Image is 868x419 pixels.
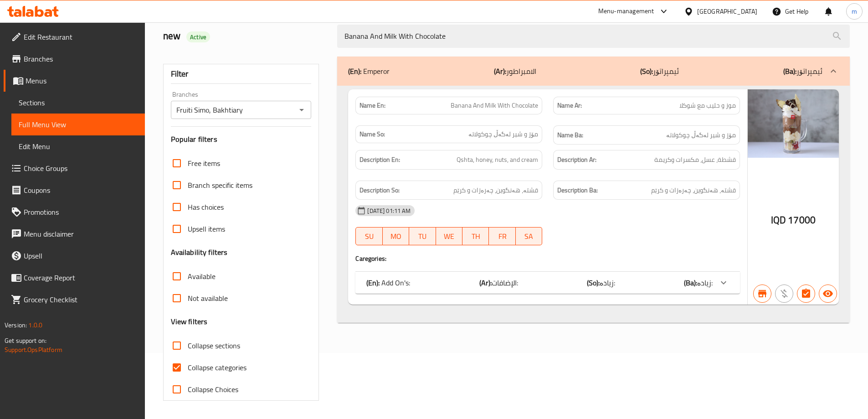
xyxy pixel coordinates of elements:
[462,227,489,245] button: TH
[771,211,786,229] span: IQD
[640,64,653,78] b: (So):
[4,70,145,92] a: Menus
[4,157,145,179] a: Choice Groups
[4,245,145,267] a: Upsell
[24,228,138,239] span: Menu disclaimer
[360,101,385,110] strong: Name En:
[5,319,27,331] span: Version:
[171,64,312,84] div: Filter
[337,86,850,323] div: (En): Emperor(Ar):الامبراطور(So):ئیمپراتۆر(Ba):ئیمپراتۆر
[4,26,145,48] a: Edit Restaurant
[457,154,538,166] span: Qshta, honey, nuts, and cream
[364,207,414,215] span: [DATE] 01:11 AM
[557,129,583,141] strong: Name Ba:
[24,31,138,42] span: Edit Restaurant
[453,185,538,196] span: قشتە، هەنگوین، چەرەزات و کرێم
[697,6,757,16] div: [GEOGRAPHIC_DATA]
[19,119,138,130] span: Full Menu View
[188,362,247,373] span: Collapse categories
[440,230,459,243] span: WE
[11,92,145,114] a: Sections
[24,272,138,283] span: Coverage Report
[489,227,515,245] button: FR
[24,163,138,174] span: Choice Groups
[783,66,822,77] p: ئیمپراتۆر
[188,340,240,351] span: Collapse sections
[348,64,361,78] b: (En):
[852,6,857,16] span: m
[753,285,771,303] button: Branch specific item
[188,223,225,234] span: Upsell items
[409,227,436,245] button: TU
[186,31,210,42] div: Active
[355,272,740,294] div: (En): Add On's:(Ar):الإضافات:(So):زیادە:(Ba):زیادە:
[366,277,410,288] p: Add On's:
[679,101,736,110] span: موز و حليب مع شوكلا
[516,227,542,245] button: SA
[493,230,512,243] span: FR
[466,230,485,243] span: TH
[360,154,400,166] strong: Description En:
[697,276,713,290] span: زیادە:
[19,141,138,152] span: Edit Menu
[600,276,615,290] span: زیادە:
[348,66,390,77] p: Emperor
[783,64,796,78] b: (Ba):
[360,185,400,196] strong: Description So:
[366,276,380,290] b: (En):
[4,223,145,245] a: Menu disclaimer
[360,230,379,243] span: SU
[24,207,138,217] span: Promotions
[598,6,654,17] div: Menu-management
[188,180,252,191] span: Branch specific items
[479,276,492,290] b: (Ar):
[5,335,46,347] span: Get support on:
[557,154,596,166] strong: Description Ar:
[451,101,538,110] span: Banana And Milk With Chocolate
[557,185,598,196] strong: Description Ba:
[587,276,600,290] b: (So):
[24,294,138,305] span: Grocery Checklist
[360,129,385,139] strong: Name So:
[557,101,582,110] strong: Name Ar:
[748,89,839,158] img: mmw_638911492375894436
[188,271,216,282] span: Available
[519,230,539,243] span: SA
[295,103,308,116] button: Open
[24,185,138,196] span: Coupons
[28,319,42,331] span: 1.0.0
[797,285,815,303] button: Has choices
[337,57,850,86] div: (En): Emperor(Ar):الامبراطور(So):ئیمپراتۆر(Ba):ئیمپراتۆر
[436,227,462,245] button: WE
[654,154,736,166] span: قشطة، عسل، مكسرات وكريمة
[819,285,837,303] button: Available
[775,285,793,303] button: Purchased item
[355,227,382,245] button: SU
[188,202,224,212] span: Has choices
[188,384,238,395] span: Collapse Choices
[788,211,816,229] span: 17000
[494,66,536,77] p: الامبراطور
[11,114,145,135] a: Full Menu View
[383,227,409,245] button: MO
[4,48,145,70] a: Branches
[171,247,228,258] h3: Availability filters
[11,135,145,157] a: Edit Menu
[186,33,210,41] span: Active
[640,66,679,77] p: ئیمپراتۆر
[4,267,145,289] a: Coverage Report
[651,185,736,196] span: قشتە، هەنگوین، چەرەزات و کرێم
[24,250,138,261] span: Upsell
[494,64,506,78] b: (Ar):
[413,230,432,243] span: TU
[4,289,145,310] a: Grocery Checklist
[4,201,145,223] a: Promotions
[337,25,850,48] input: search
[24,53,138,64] span: Branches
[684,276,697,290] b: (Ba):
[163,29,327,43] h2: new
[468,129,538,139] span: مۆز و شیر لەگەڵ چوکولاتە
[188,158,220,169] span: Free items
[26,75,138,86] span: Menus
[355,254,740,263] h4: Caregories:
